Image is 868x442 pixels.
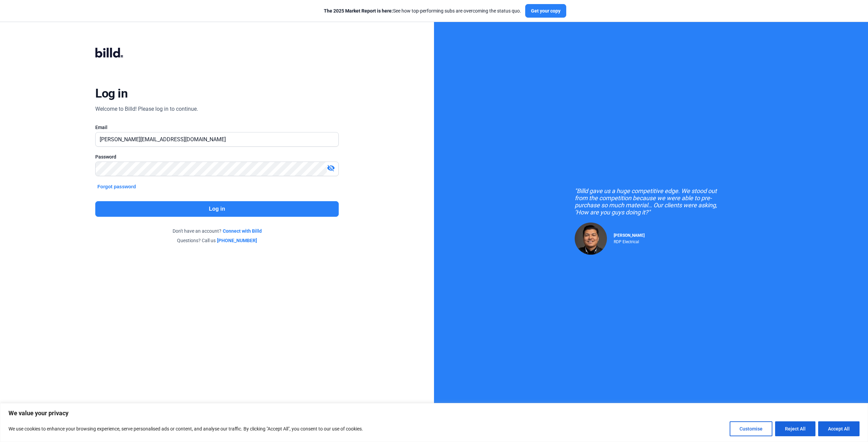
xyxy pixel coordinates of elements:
div: Log in [95,86,127,101]
p: We use cookies to enhance your browsing experience, serve personalised ads or content, and analys... [8,425,363,433]
div: Welcome to Billd! Please log in to continue. [95,105,198,113]
button: Get your copy [525,4,566,18]
button: Accept All [818,421,860,436]
div: Password [95,153,338,160]
button: Forgot password [95,183,138,190]
span: The 2025 Market Report is here: [324,8,393,14]
button: Log in [95,201,338,217]
button: Reject All [775,421,815,436]
div: See how top-performing subs are overcoming the status quo. [324,7,521,14]
img: Raul Pacheco [575,223,607,255]
span: [PERSON_NAME] [614,233,645,238]
div: Don't have an account? [95,228,338,234]
p: We value your privacy [8,409,860,417]
div: "Billd gave us a huge competitive edge. We stood out from the competition because we were able to... [575,187,727,216]
a: Connect with Billd [223,228,262,234]
div: Email [95,124,338,131]
div: Questions? Call us [95,237,338,244]
mat-icon: visibility_off [327,164,335,172]
div: RDP Electrical [614,238,645,244]
button: Customise [730,421,772,436]
a: [PHONE_NUMBER] [217,237,257,244]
